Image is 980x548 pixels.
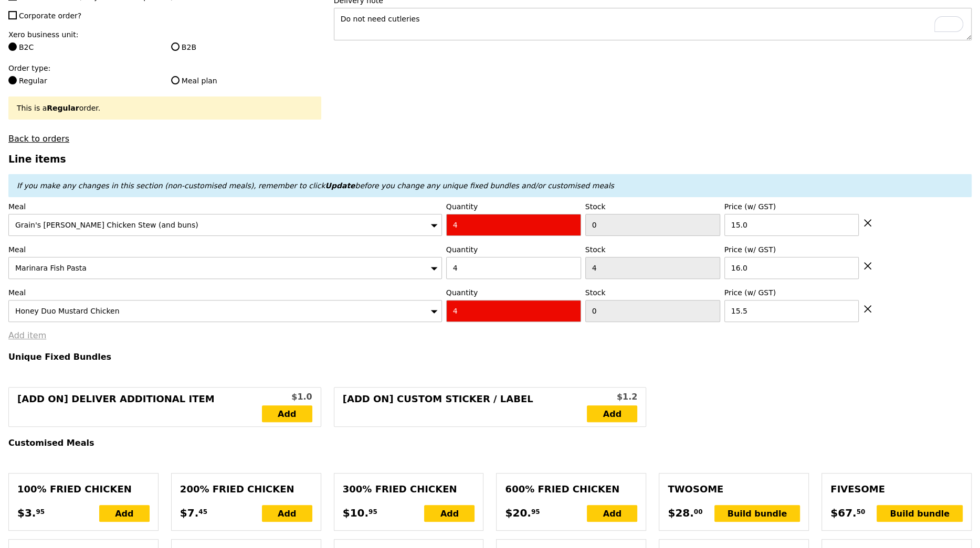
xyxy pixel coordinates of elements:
div: $1.0 [262,391,312,403]
span: Marinara Fish Pasta [15,264,87,272]
div: $1.2 [587,391,637,403]
label: Meal [8,244,442,255]
label: Price (w/ GST) [724,287,859,298]
span: $7. [180,505,198,521]
input: Regular [8,76,17,84]
label: Price (w/ GST) [724,244,859,255]
label: Stock [585,201,720,212]
span: $3. [17,505,36,521]
div: Build bundle [877,505,963,522]
label: B2C [8,42,159,52]
span: Grain's [PERSON_NAME] Chicken Stew (and buns) [15,221,198,229]
div: Add [99,505,150,522]
input: Corporate order? [8,11,17,19]
span: 95 [36,508,45,516]
label: Stock [585,287,720,298]
h4: Unique Fixed Bundles [8,352,972,362]
label: Regular [8,76,159,86]
label: Quantity [446,201,581,212]
div: Add [262,505,312,522]
div: [Add on] Deliver Additional Item [17,392,262,422]
label: Meal [8,287,442,298]
div: 300% Fried Chicken [343,482,475,497]
textarea: To enrich screen reader interactions, please activate Accessibility in Grammarly extension settings [334,8,972,40]
a: Add [262,405,312,422]
input: B2B [171,42,180,51]
label: Xero business unit: [8,29,321,40]
label: Price (w/ GST) [724,201,859,212]
label: Meal plan [171,76,321,86]
label: Order type: [8,63,321,73]
a: Add [587,405,637,422]
span: 50 [857,508,866,516]
div: [Add on] Custom Sticker / Label [343,392,587,422]
b: Regular [47,104,79,112]
label: Meal [8,201,442,212]
div: Add [587,505,637,522]
label: Stock [585,244,720,255]
span: 00 [694,508,703,516]
div: Build bundle [714,505,800,522]
div: 100% Fried Chicken [17,482,150,497]
span: 95 [531,508,540,516]
input: Meal plan [171,76,180,84]
div: Twosome [668,482,800,497]
a: Back to orders [8,134,69,144]
span: $10. [343,505,368,521]
span: Corporate order? [19,12,81,20]
label: Quantity [446,244,581,255]
span: Honey Duo Mustard Chicken [15,307,119,315]
label: Quantity [446,287,581,298]
b: Update [325,181,355,190]
div: 200% Fried Chicken [180,482,312,497]
div: This is a order. [17,103,313,113]
span: 95 [368,508,377,516]
h3: Line items [8,154,972,165]
span: $20. [505,505,531,521]
em: If you make any changes in this section (non-customised meals), remember to click before you chan... [17,181,614,190]
div: 600% Fried Chicken [505,482,637,497]
div: Add [424,505,475,522]
a: Add item [8,330,46,340]
span: $28. [668,505,693,521]
h4: Customised Meals [8,438,972,448]
span: $67. [830,505,856,521]
div: Fivesome [830,482,963,497]
span: 45 [198,508,207,516]
input: B2C [8,42,17,51]
label: B2B [171,42,321,52]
